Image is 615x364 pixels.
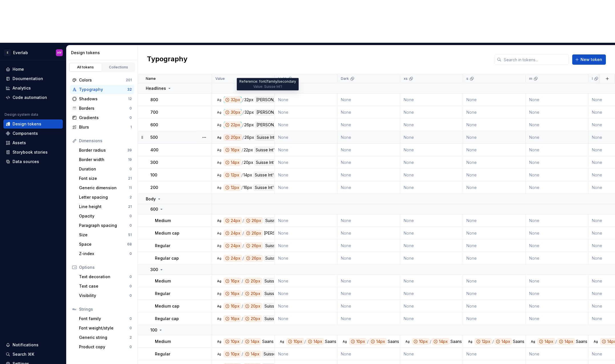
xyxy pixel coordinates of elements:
[242,147,243,153] div: /
[77,146,134,155] a: Border radius39
[224,290,241,297] div: 16px
[128,97,132,101] div: 12
[241,184,243,191] div: /
[224,109,242,115] div: 30px
[275,300,337,312] td: None
[150,147,158,153] p: 400
[13,121,41,127] div: Design tokens
[79,105,130,111] div: Borders
[130,284,132,288] div: 0
[526,214,588,227] td: None
[405,339,410,344] div: Ag
[217,231,221,235] div: Ag
[275,181,337,194] td: None
[254,147,277,153] div: Suisse Int'l
[242,97,244,103] div: /
[263,278,286,284] div: Suisse Int'l
[224,147,241,153] div: 16px
[526,227,588,239] td: None
[463,106,526,119] td: None
[155,230,179,236] p: Medium cap
[242,255,244,261] div: /
[400,131,463,144] td: None
[4,49,11,56] div: E
[217,218,221,223] div: Ag
[463,156,526,169] td: None
[244,147,253,153] div: 22px
[79,213,130,219] div: Opacity
[237,78,299,90] div: Reference: font/family/secondary
[71,50,135,56] div: Design tokens
[127,148,132,152] div: 39
[70,94,134,103] a: Shadows12
[242,122,244,128] div: /
[463,252,526,265] td: None
[217,97,221,102] div: Ag
[243,184,252,191] div: 16px
[526,106,588,119] td: None
[463,275,526,287] td: None
[128,204,132,209] div: 21
[79,185,129,191] div: Generic dimension
[243,172,252,178] div: 14px
[77,174,134,183] a: Font size21
[150,172,157,178] p: 100
[79,241,127,247] div: Space
[146,76,156,81] p: Name
[244,278,262,284] div: 20px
[217,291,221,296] div: Ag
[526,287,588,300] td: None
[3,74,63,83] a: Documentation
[70,113,134,122] a: Gradients0
[77,272,134,281] a: Text decoration0
[130,345,132,349] div: 0
[400,119,463,131] td: None
[463,214,526,227] td: None
[150,97,158,103] p: 800
[79,124,130,130] div: Blurs
[254,159,277,166] div: Suisse Int'l
[526,119,588,131] td: None
[337,119,400,131] td: None
[244,303,262,309] div: 20px
[79,194,130,200] div: Letter spacing
[337,144,400,156] td: None
[337,131,400,144] td: None
[77,282,134,291] a: Text case0
[264,243,287,249] div: Suisse Int'l
[217,243,221,248] div: Ag
[224,184,241,191] div: 12px
[130,125,132,129] div: 1
[130,167,132,171] div: 0
[242,303,243,309] div: /
[337,287,400,300] td: None
[593,339,598,344] div: Ag
[13,342,39,348] div: Notifications
[217,148,221,152] div: Ag
[580,57,602,62] span: New token
[215,76,225,81] p: Value
[463,227,526,239] td: None
[531,339,535,344] div: Ag
[337,181,400,194] td: None
[3,148,63,157] a: Storybook stories
[244,230,263,236] div: 26px
[526,144,588,156] td: None
[79,166,130,172] div: Duration
[337,252,400,265] td: None
[242,217,244,224] div: /
[463,300,526,312] td: None
[572,54,606,65] button: New token
[3,157,63,166] a: Data sources
[239,84,296,89] div: Value: Suisse Int'l
[275,106,337,119] td: None
[3,138,63,147] a: Assets
[79,87,127,92] div: Typography
[526,239,588,252] td: None
[244,97,254,103] div: 32px
[130,106,132,111] div: 0
[217,110,221,115] div: Ag
[400,252,463,265] td: None
[253,184,276,191] div: Suisse Int'l
[529,76,532,81] p: m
